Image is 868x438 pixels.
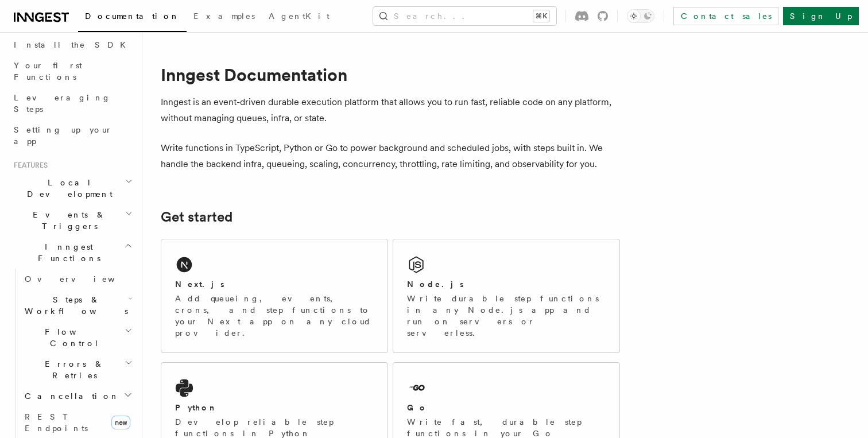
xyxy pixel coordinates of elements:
span: Events & Triggers [9,209,125,232]
span: new [111,416,130,429]
kbd: ⌘K [533,10,549,22]
span: Examples [193,11,255,21]
button: Cancellation [20,386,135,406]
button: Events & Triggers [9,204,135,237]
a: Get started [161,209,232,225]
h2: Go [407,402,428,413]
span: Errors & Retries [20,358,125,381]
a: Setting up your app [9,119,135,152]
a: Sign Up [783,7,859,25]
a: Node.jsWrite durable step functions in any Node.js app and run on servers or serverless. [393,239,620,353]
span: REST Endpoints [25,412,88,433]
a: AgentKit [262,3,336,31]
p: Add queueing, events, crons, and step functions to your Next app on any cloud provider. [175,293,374,339]
span: Steps & Workflows [20,294,128,317]
p: Inngest is an event-driven durable execution platform that allows you to run fast, reliable code ... [161,94,620,126]
p: Write durable step functions in any Node.js app and run on servers or serverless. [407,293,606,339]
a: Overview [20,269,135,289]
h1: Inngest Documentation [161,64,620,85]
span: Flow Control [20,326,125,349]
span: Overview [25,274,143,284]
h2: Node.js [407,278,464,290]
span: Local Development [9,177,125,200]
p: Write functions in TypeScript, Python or Go to power background and scheduled jobs, with steps bu... [161,140,620,172]
span: Setting up your app [14,125,113,146]
button: Toggle dark mode [627,9,654,23]
a: Your first Functions [9,55,135,87]
button: Errors & Retries [20,354,135,386]
button: Inngest Functions [9,237,135,269]
a: Next.jsAdd queueing, events, crons, and step functions to your Next app on any cloud provider. [161,239,388,353]
a: Contact sales [673,7,778,25]
a: Documentation [78,3,187,32]
h2: Next.js [175,278,224,290]
span: Install the SDK [14,40,133,49]
a: Install the SDK [9,34,135,55]
button: Flow Control [20,321,135,354]
button: Local Development [9,172,135,204]
a: Leveraging Steps [9,87,135,119]
span: Features [9,161,48,170]
a: Examples [187,3,262,31]
span: Documentation [85,11,180,21]
span: Your first Functions [14,61,82,82]
span: Cancellation [20,390,119,402]
span: AgentKit [269,11,330,21]
button: Search...⌘K [373,7,556,25]
button: Steps & Workflows [20,289,135,321]
span: Inngest Functions [9,241,124,264]
span: Leveraging Steps [14,93,111,114]
h2: Python [175,402,218,413]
